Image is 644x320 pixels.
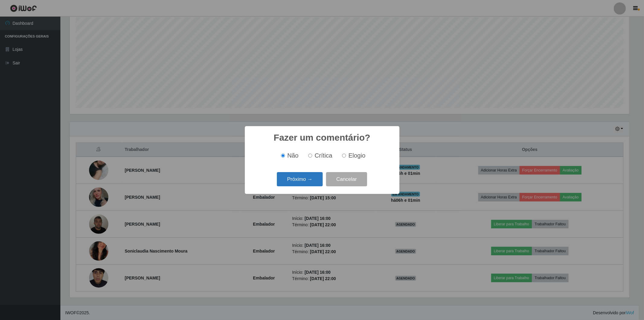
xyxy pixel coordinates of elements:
input: Crítica [308,154,312,158]
span: Elogio [348,152,365,159]
button: Próximo → [277,172,323,186]
span: Não [287,152,299,159]
input: Não [281,154,285,158]
button: Cancelar [326,172,367,186]
input: Elogio [342,154,346,158]
h2: Fazer um comentário? [274,132,370,143]
span: Crítica [315,152,332,159]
